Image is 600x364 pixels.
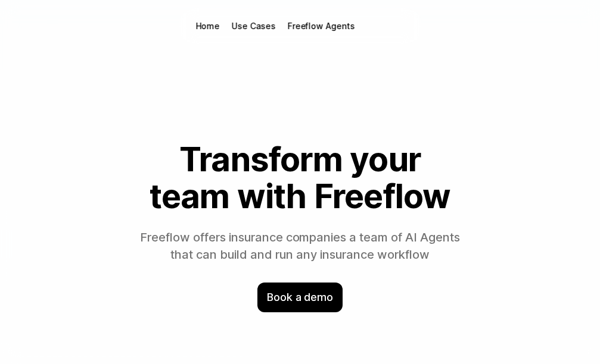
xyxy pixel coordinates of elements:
[232,20,275,32] p: Use Cases
[195,20,220,32] p: Home
[267,290,333,305] p: Book a demo
[257,283,343,312] div: Book a demo
[281,18,360,34] a: Freeflow Agents
[226,18,281,34] button: Use Cases
[287,20,355,32] p: Freeflow Agents
[138,142,462,215] h1: Transform your team with Freeflow
[138,229,462,263] p: Freeflow offers insurance companies a team of AI Agents that can build and run any insurance work...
